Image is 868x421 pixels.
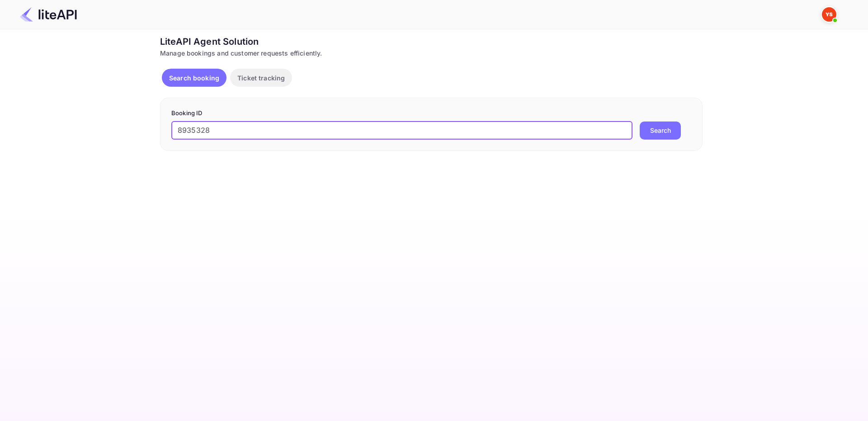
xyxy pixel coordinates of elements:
[822,7,836,22] img: Yandex Support
[20,7,77,22] img: LiteAPI Logo
[171,109,691,118] p: Booking ID
[237,73,285,83] p: Ticket tracking
[160,35,703,48] div: LiteAPI Agent Solution
[160,48,703,58] div: Manage bookings and customer requests efficiently.
[169,73,219,83] p: Search booking
[640,122,681,140] button: Search
[171,122,632,140] input: Enter Booking ID (e.g., 63782194)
